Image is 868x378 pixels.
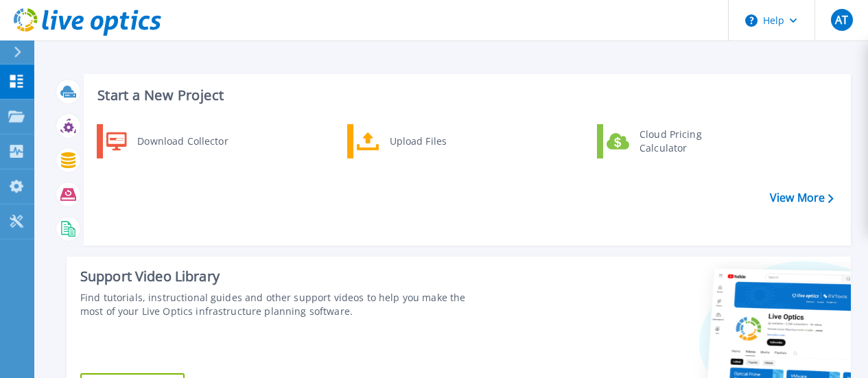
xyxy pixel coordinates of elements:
div: Upload Files [383,128,484,155]
a: Cloud Pricing Calculator [597,124,738,158]
div: Cloud Pricing Calculator [633,128,734,155]
div: Support Video Library [80,268,488,285]
a: Download Collector [97,124,237,158]
a: Upload Files [347,124,488,158]
span: AT [835,14,848,25]
h3: Start a New Project [97,88,833,103]
div: Find tutorials, instructional guides and other support videos to help you make the most of your L... [80,291,488,318]
a: View More [770,191,834,204]
div: Download Collector [130,128,234,155]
